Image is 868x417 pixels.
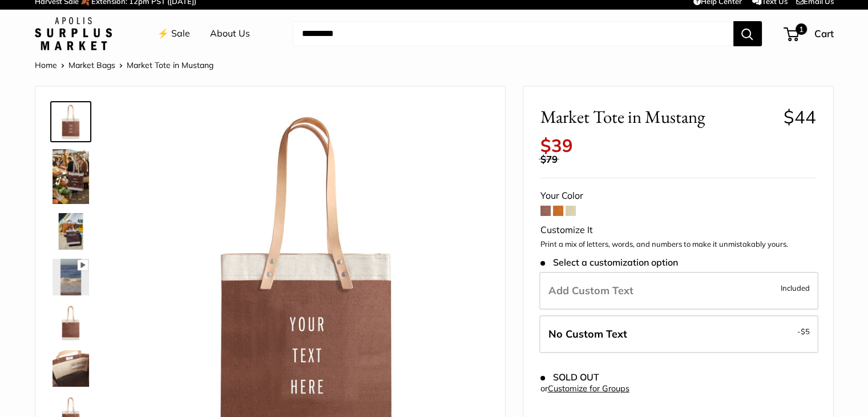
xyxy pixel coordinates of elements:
[540,134,573,157] span: $39
[50,211,91,252] a: Market Tote in Mustang
[50,101,91,142] a: Market Tote in Mustang
[781,281,810,295] span: Included
[53,149,89,204] img: Market Tote in Mustang
[540,257,678,268] span: Select a customization option
[548,284,633,297] span: Add Custom Text
[540,106,775,127] span: Market Tote in Mustang
[539,315,818,353] label: Leave Blank
[127,60,213,70] span: Market Tote in Mustang
[540,222,816,239] div: Customize It
[53,304,89,341] img: Market Tote in Mustang
[540,239,816,250] p: Print a mix of letters, words, and numbers to make it unmistakably yours.
[35,58,213,73] nav: Breadcrumb
[35,17,112,50] img: Apolis: Surplus Market
[784,106,816,128] span: $44
[53,350,89,387] img: Market Tote in Mustang
[210,25,250,42] a: About Us
[68,60,115,70] a: Market Bags
[539,272,818,310] label: Add Custom Text
[35,60,57,70] a: Home
[801,327,810,336] span: $5
[795,23,806,35] span: 1
[797,324,810,338] span: -
[50,256,91,298] a: Market Tote in Mustang
[548,327,627,340] span: No Custom Text
[548,383,629,394] a: Customize for Groups
[540,381,629,396] div: or
[293,21,733,46] input: Search...
[733,21,762,46] button: Search
[53,213,89,250] img: Market Tote in Mustang
[50,348,91,389] a: Market Tote in Mustang
[53,259,89,295] img: Market Tote in Mustang
[540,372,599,383] span: SOLD OUT
[158,25,190,42] a: ⚡️ Sale
[814,27,834,39] span: Cart
[540,153,558,165] span: $79
[53,103,89,140] img: Market Tote in Mustang
[540,187,816,205] div: Your Color
[50,302,91,343] a: Market Tote in Mustang
[785,25,834,43] a: 1 Cart
[50,147,91,206] a: Market Tote in Mustang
